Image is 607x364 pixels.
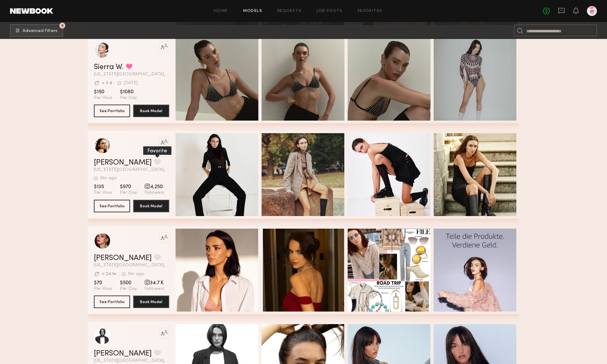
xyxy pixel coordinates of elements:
span: $135 [94,184,112,190]
button: Book Model [133,296,169,308]
a: Job Posts [317,9,343,13]
span: Advanced Filters [23,29,57,33]
div: 8hr ago [100,176,117,181]
a: [PERSON_NAME] [94,254,152,262]
span: 5 [62,24,63,27]
span: [US_STATE][GEOGRAPHIC_DATA], [GEOGRAPHIC_DATA] [94,72,169,77]
div: [DATE] [124,81,138,85]
a: Sierra W. [94,63,123,71]
a: [PERSON_NAME] [94,350,152,357]
span: [US_STATE][GEOGRAPHIC_DATA], [GEOGRAPHIC_DATA] [94,359,169,363]
span: Per Day [120,190,137,196]
span: [US_STATE][GEOGRAPHIC_DATA], [GEOGRAPHIC_DATA] [94,263,169,268]
span: 4,250 [144,184,164,190]
span: $70 [94,280,112,286]
div: < 3 d [102,81,112,85]
button: See Portfolio [94,200,130,212]
span: $500 [120,280,137,286]
span: Followers [144,286,164,292]
span: $1080 [120,89,137,95]
button: See Portfolio [94,105,130,117]
span: $150 [94,89,112,95]
a: Models [243,9,262,13]
span: Per Hour [94,286,112,292]
a: Requests [277,9,301,13]
button: 5Advanced Filters [10,24,63,37]
a: [PERSON_NAME] [94,159,152,166]
span: Per Hour [94,190,112,196]
div: 5hr ago [128,272,144,276]
span: $970 [120,184,137,190]
span: [US_STATE][GEOGRAPHIC_DATA], [GEOGRAPHIC_DATA] [94,168,169,172]
span: Per Day [120,95,137,101]
a: Favorites [358,9,382,13]
a: Home [214,9,228,13]
button: Book Model [133,200,169,212]
span: Followers [144,190,164,196]
span: Per Day [120,286,137,292]
div: < 24 hr [102,272,117,276]
button: Book Model [133,105,169,117]
span: Per Hour [94,95,112,101]
span: 34.7 K [144,280,164,286]
button: See Portfolio [94,296,130,308]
